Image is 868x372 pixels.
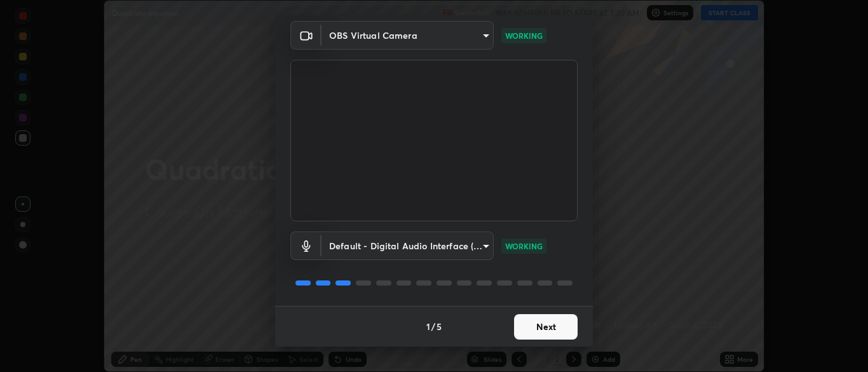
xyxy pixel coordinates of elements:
[514,314,578,340] button: Next
[505,30,543,41] p: WORKING
[505,240,543,252] p: WORKING
[322,231,494,260] div: OBS Virtual Camera
[322,21,494,50] div: OBS Virtual Camera
[426,320,430,333] h4: 1
[437,320,442,333] h4: 5
[431,320,435,333] h4: /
